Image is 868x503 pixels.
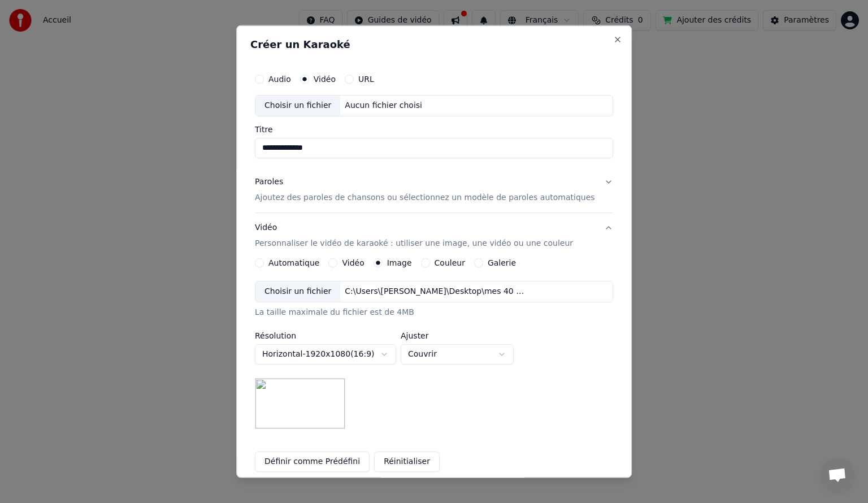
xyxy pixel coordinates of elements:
button: Réinitialiser [374,451,440,471]
p: Personnaliser le vidéo de karaoké : utiliser une image, une vidéo ou une couleur [255,237,573,249]
label: Galerie [488,258,516,266]
button: ParolesAjoutez des paroles de chansons ou sélectionnez un modèle de paroles automatiques [255,167,613,212]
label: Résolution [255,331,396,339]
label: URL [358,75,374,83]
div: Choisir un fichier [255,96,340,116]
label: Titre [255,125,613,133]
div: Paroles [255,176,283,187]
div: La taille maximale du fichier est de 4MB [255,306,613,318]
label: Ajuster [401,331,514,339]
div: C:\Users\[PERSON_NAME]\Desktop\mes 40 ans\LES BEST\IMG_3974-BD.jpg [341,285,533,297]
div: Aucun fichier choisi [341,100,427,111]
label: Audio [268,75,291,83]
h2: Créer un Karaoké [250,40,618,50]
button: Définir comme Prédéfini [255,451,370,471]
div: Choisir un fichier [255,281,340,301]
label: Couleur [435,258,465,266]
label: Vidéo [314,75,336,83]
p: Ajoutez des paroles de chansons ou sélectionnez un modèle de paroles automatiques [255,192,595,203]
div: VidéoPersonnaliser le vidéo de karaoké : utiliser une image, une vidéo ou une couleur [255,258,613,480]
label: Vidéo [342,258,364,266]
label: Image [387,258,412,266]
button: VidéoPersonnaliser le vidéo de karaoké : utiliser une image, une vidéo ou une couleur [255,213,613,258]
label: Automatique [268,258,319,266]
div: Vidéo [255,222,573,249]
